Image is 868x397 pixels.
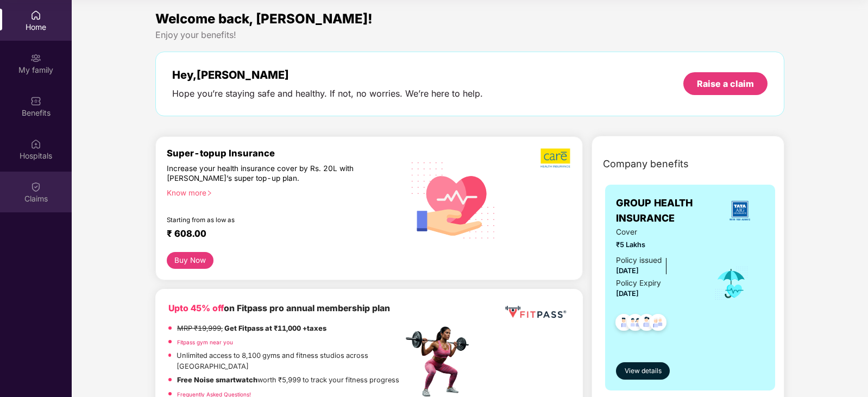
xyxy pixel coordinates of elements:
span: GROUP HEALTH INSURANCE [616,196,715,226]
del: MRP ₹19,999, [177,324,223,332]
div: ₹ 608.00 [167,228,392,241]
img: svg+xml;base64,PHN2ZyBpZD0iQmVuZWZpdHMiIHhtbG5zPSJodHRwOi8vd3d3LnczLm9yZy8yMDAwL3N2ZyIgd2lkdGg9Ij... [30,96,41,106]
strong: Get Fitpass at ₹11,000 +taxes [224,324,326,332]
div: Policy Expiry [616,278,661,289]
img: svg+xml;base64,PHN2ZyBpZD0iSG9zcGl0YWxzIiB4bWxucz0iaHR0cDovL3d3dy53My5vcmcvMjAwMC9zdmciIHdpZHRoPS... [30,138,41,149]
span: ₹5 Lakhs [616,240,699,250]
div: Policy issued [616,255,662,267]
div: Enjoy your benefits! [155,29,784,41]
span: Company benefits [603,156,689,172]
img: b5dec4f62d2307b9de63beb79f102df3.png [540,148,571,168]
span: right [206,190,212,196]
img: svg+xml;base64,PHN2ZyBpZD0iQ2xhaW0iIHhtbG5zPSJodHRwOi8vd3d3LnczLm9yZy8yMDAwL3N2ZyIgd2lkdGg9IjIwIi... [30,181,41,192]
b: Upto 45% off [168,303,224,313]
button: Buy Now [167,252,213,269]
img: fppp.png [503,302,568,322]
div: Raise a claim [697,78,754,90]
img: svg+xml;base64,PHN2ZyB4bWxucz0iaHR0cDovL3d3dy53My5vcmcvMjAwMC9zdmciIHdpZHRoPSI0OC45MTUiIGhlaWdodD... [622,311,649,337]
img: svg+xml;base64,PHN2ZyBpZD0iSG9tZSIgeG1sbnM9Imh0dHA6Ly93d3cudzMub3JnLzIwMDAvc3ZnIiB3aWR0aD0iMjAiIG... [30,10,41,21]
div: Increase your health insurance cover by Rs. 20L with [PERSON_NAME]’s super top-up plan. [167,163,356,183]
p: worth ₹5,999 to track your fitness progress [177,375,399,386]
div: Starting from as low as [167,216,356,224]
img: icon [714,266,749,301]
img: svg+xml;base64,PHN2ZyB4bWxucz0iaHR0cDovL3d3dy53My5vcmcvMjAwMC9zdmciIHhtbG5zOnhsaW5rPSJodHRwOi8vd3... [403,148,504,251]
div: Hope you’re staying safe and healthy. If not, no worries. We’re here to help. [172,88,483,99]
b: on Fitpass pro annual membership plan [168,303,390,313]
img: svg+xml;base64,PHN2ZyB4bWxucz0iaHR0cDovL3d3dy53My5vcmcvMjAwMC9zdmciIHdpZHRoPSI0OC45NDMiIGhlaWdodD... [645,311,671,337]
span: [DATE] [616,267,639,275]
div: Super-topup Insurance [167,148,402,159]
a: Fitpass gym near you [177,339,233,345]
div: Hey, [PERSON_NAME] [172,68,483,81]
span: Welcome back, [PERSON_NAME]! [155,11,373,27]
img: svg+xml;base64,PHN2ZyB4bWxucz0iaHR0cDovL3d3dy53My5vcmcvMjAwMC9zdmciIHdpZHRoPSI0OC45NDMiIGhlaWdodD... [611,311,637,337]
span: View details [625,366,662,376]
img: insurerLogo [725,196,754,225]
img: svg+xml;base64,PHN2ZyB3aWR0aD0iMjAiIGhlaWdodD0iMjAiIHZpZXdCb3g9IjAgMCAyMCAyMCIgZmlsbD0ibm9uZSIgeG... [30,53,41,64]
p: Unlimited access to 8,100 gyms and fitness studios across [GEOGRAPHIC_DATA] [177,350,402,372]
div: Know more [167,188,396,196]
img: svg+xml;base64,PHN2ZyB4bWxucz0iaHR0cDovL3d3dy53My5vcmcvMjAwMC9zdmciIHdpZHRoPSI0OC45NDMiIGhlaWdodD... [633,311,660,337]
span: Cover [616,226,699,238]
strong: Free Noise smartwatch [177,376,257,384]
span: [DATE] [616,289,639,298]
button: View details [616,362,670,380]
